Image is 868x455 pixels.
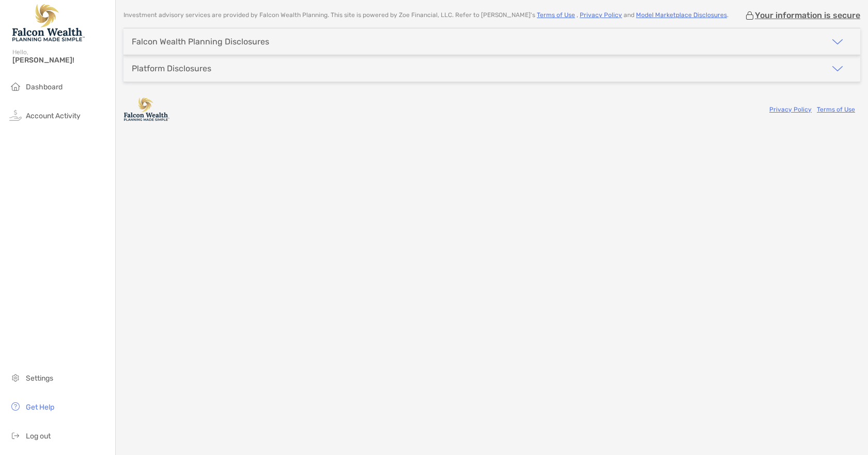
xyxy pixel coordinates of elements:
span: Get Help [26,403,54,412]
div: Falcon Wealth Planning Disclosures [132,37,269,46]
a: Model Marketplace Disclosures [636,11,727,19]
img: Falcon Wealth Planning Logo [12,4,85,41]
p: Investment advisory services are provided by Falcon Wealth Planning . This site is powered by Zoe... [123,11,729,19]
img: get-help icon [9,400,22,413]
p: Your information is secure [755,10,860,20]
span: [PERSON_NAME]! [12,56,109,65]
img: settings icon [9,371,22,384]
img: activity icon [9,109,22,121]
img: logout icon [9,429,22,442]
div: Platform Disclosures [132,64,211,73]
span: Settings [26,374,53,383]
a: Terms of Use [817,106,855,113]
img: household icon [9,80,22,92]
span: Log out [26,432,51,441]
span: Dashboard [26,83,63,91]
a: Privacy Policy [580,11,622,19]
img: company logo [123,98,170,121]
a: Privacy Policy [769,106,812,113]
img: icon arrow [831,36,844,48]
span: Account Activity [26,112,81,120]
img: icon arrow [831,62,844,75]
a: Terms of Use [537,11,575,19]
